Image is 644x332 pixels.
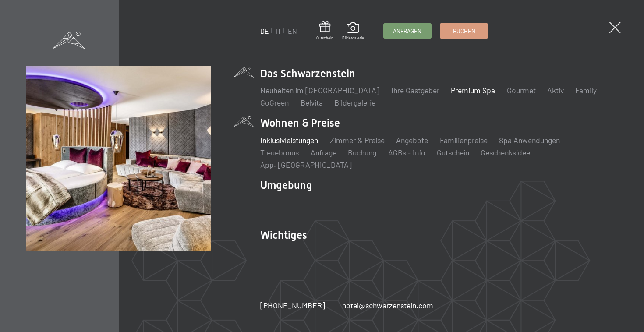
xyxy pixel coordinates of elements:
a: Geschenksidee [481,148,530,157]
span: Buchen [453,27,475,35]
a: Buchen [440,24,488,38]
span: Bildergalerie [342,35,364,41]
a: Aktiv [547,85,564,95]
span: Gutschein [316,35,333,41]
a: [PHONE_NUMBER] [260,300,325,311]
a: EN [288,27,297,35]
a: Neuheiten im [GEOGRAPHIC_DATA] [260,85,379,95]
a: Ihre Gastgeber [391,85,439,95]
a: Bildergalerie [342,22,364,41]
span: [PHONE_NUMBER] [260,300,325,310]
a: Belvita [301,98,323,107]
a: Inklusivleistungen [260,135,318,145]
a: Spa Anwendungen [499,135,560,145]
a: Treuebonus [260,148,299,157]
a: Family [575,85,597,95]
a: AGBs - Info [388,148,425,157]
a: Angebote [396,135,428,145]
span: Anfragen [393,27,421,35]
a: Premium Spa [451,85,495,95]
a: Zimmer & Preise [330,135,385,145]
a: Bildergalerie [334,98,375,107]
a: Gourmet [507,85,536,95]
a: hotel@schwarzenstein.com [342,300,433,311]
a: App. [GEOGRAPHIC_DATA] [260,160,352,170]
a: DE [260,27,269,35]
a: Buchung [348,148,376,157]
a: IT [276,27,281,35]
a: Familienpreise [440,135,488,145]
a: Gutschein [316,21,333,41]
a: Anfragen [384,24,431,38]
a: GoGreen [260,98,289,107]
a: Gutschein [437,148,469,157]
a: Anfrage [311,148,336,157]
